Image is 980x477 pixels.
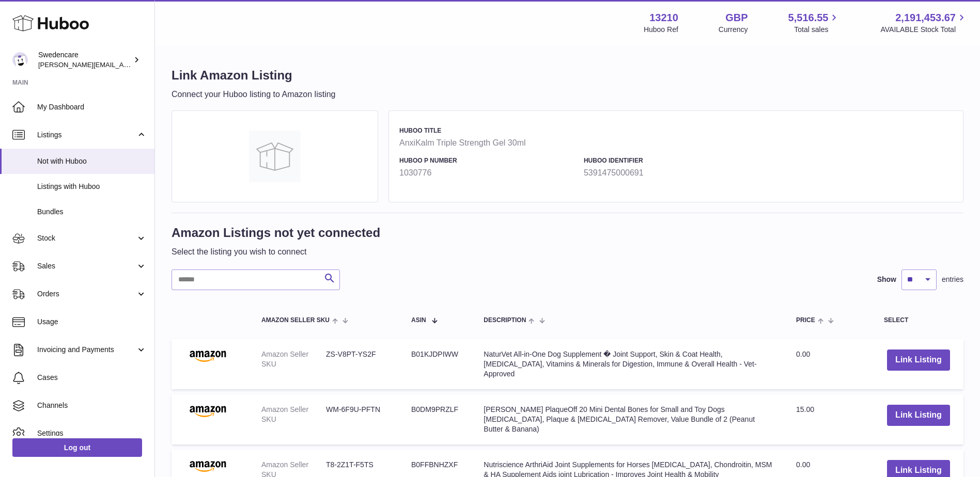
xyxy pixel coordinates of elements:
[12,438,142,457] a: Log out
[484,317,526,324] span: Description
[261,317,330,324] span: Amazon Seller SKU
[182,349,234,362] img: NaturVet All-in-One Dog Supplement � Joint Support, Skin & Coat Health, Prebiotics, Vitamins & Mi...
[399,137,947,149] strong: AnxiKalm Triple Strength Gel 30ml
[796,405,814,414] span: 15.00
[37,102,147,112] span: My Dashboard
[584,156,763,165] h4: Huboo Identifier
[788,11,829,25] span: 5,516.55
[172,246,380,258] p: Select the listing you wish to connect
[37,261,136,271] span: Sales
[399,126,947,135] h4: Huboo Title
[37,401,147,410] span: Channels
[895,11,956,25] span: 2,191,453.67
[172,89,336,100] p: Connect your Huboo listing to Amazon listing
[172,67,336,84] h1: Link Amazon Listing
[37,130,136,140] span: Listings
[12,52,28,68] img: simon.shaw@swedencare.co.uk
[249,131,301,182] img: AnxiKalm Triple Strength Gel 30ml
[37,233,136,243] span: Stock
[887,405,950,426] button: Link Listing
[788,11,841,35] a: 5,516.55 Total sales
[37,156,147,166] span: Not with Huboo
[880,11,968,35] a: 2,191,453.67 AVAILABLE Stock Total
[877,275,896,284] label: Show
[401,339,473,389] td: B01KJDPIWW
[399,156,579,165] h4: Huboo P number
[37,289,136,299] span: Orders
[719,25,748,35] div: Currency
[649,11,678,25] strong: 13210
[326,405,391,424] dd: WM-6F9U-PFTN
[172,225,380,241] h1: Amazon Listings not yet connected
[796,350,810,358] span: 0.00
[38,50,131,70] div: Swedencare
[37,345,136,355] span: Invoicing and Payments
[326,349,391,369] dd: ZS-V8PT-YS2F
[37,182,147,192] span: Listings with Huboo
[942,275,963,284] span: entries
[38,60,262,69] span: [PERSON_NAME][EMAIL_ADDRESS][PERSON_NAME][DOMAIN_NAME]
[399,167,579,179] strong: 1030776
[473,394,786,444] td: [PERSON_NAME] PlaqueOff 20 Mini Dental Bones for Small and Toy Dogs [MEDICAL_DATA], Plaque & [MED...
[884,317,953,324] div: Select
[411,317,426,324] span: ASIN
[725,11,748,25] strong: GBP
[37,317,147,327] span: Usage
[796,317,815,324] span: Price
[796,460,810,469] span: 0.00
[644,25,678,35] div: Huboo Ref
[794,25,840,35] span: Total sales
[261,405,326,424] dt: Amazon Seller SKU
[401,394,473,444] td: B0DM9PRZLF
[37,428,147,438] span: Settings
[584,167,763,179] strong: 5391475000691
[37,207,147,217] span: Bundles
[261,349,326,369] dt: Amazon Seller SKU
[880,25,968,35] span: AVAILABLE Stock Total
[182,460,234,472] img: Nutriscience ArthriAid Joint Supplements for Horses Glucosamine, Chondroitin, MSM & HA Supplement...
[182,405,234,417] img: ProDen PlaqueOff 20 Mini Dental Bones for Small and Toy Dogs Tartar, Plaque & Bad Breath Remover,...
[37,373,147,383] span: Cases
[473,339,786,389] td: NaturVet All-in-One Dog Supplement � Joint Support, Skin & Coat Health, [MEDICAL_DATA], Vitamins ...
[887,349,950,371] button: Link Listing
